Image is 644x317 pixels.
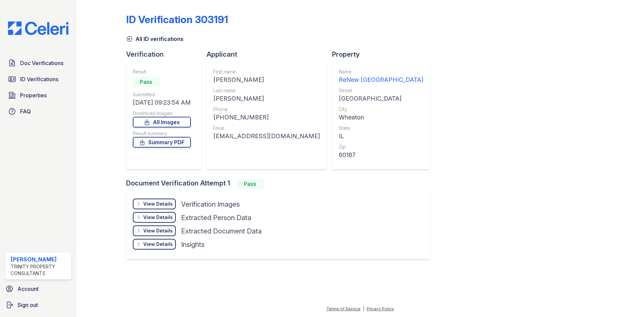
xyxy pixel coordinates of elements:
[11,263,68,277] div: Trinity Property Consultants
[213,106,320,113] div: Phone
[5,105,71,118] a: FAQ
[181,200,240,209] div: Verification Images
[126,178,435,189] div: Document Verification Attempt 1
[17,301,38,309] span: Sign out
[332,50,435,59] div: Property
[181,240,205,249] div: Insights
[213,125,320,131] div: Email
[5,72,71,86] a: ID Verifications
[17,285,39,293] span: Account
[207,50,332,59] div: Applicant
[126,13,228,25] div: ID Verification 303191
[339,125,423,131] div: State
[367,306,394,311] a: Privacy Policy
[133,137,191,148] a: Summary PDF
[339,68,423,75] div: Name
[3,21,74,35] img: CE_Logo_Blue-a8612792a0a2168367f1c8372b55b34899dd931a85d93a1a3d3e32e68fde9ad4.png
[11,255,68,263] div: [PERSON_NAME]
[5,89,71,102] a: Properties
[126,50,207,59] div: Verification
[213,68,320,75] div: First name
[20,75,58,83] span: ID Verifications
[3,282,74,296] a: Account
[339,106,423,113] div: City
[143,214,173,221] div: View Details
[133,117,191,127] a: All Images
[213,94,320,103] div: [PERSON_NAME]
[143,241,173,248] div: View Details
[339,131,423,141] div: IL
[213,87,320,94] div: Last name
[143,201,173,207] div: View Details
[20,107,31,115] span: FAQ
[3,298,74,312] a: Sign out
[237,178,264,189] div: Pass
[181,213,251,222] div: Extracted Person Data
[5,56,71,70] a: Doc Verifications
[143,227,173,234] div: View Details
[133,130,191,137] div: Result summary
[339,68,423,85] a: Name ReNew [GEOGRAPHIC_DATA]
[213,131,320,141] div: [EMAIL_ADDRESS][DOMAIN_NAME]
[181,226,262,236] div: Extracted Document Data
[339,94,423,103] div: [GEOGRAPHIC_DATA]
[213,113,320,122] div: [PHONE_NUMBER]
[133,68,191,75] div: Result
[133,110,191,117] div: Download Images
[133,98,191,107] div: [DATE] 09:23:54 AM
[339,113,423,122] div: Wheaton
[339,144,423,150] div: Zip
[339,75,423,85] div: ReNew [GEOGRAPHIC_DATA]
[363,306,364,311] div: |
[213,75,320,85] div: [PERSON_NAME]
[133,76,160,87] div: Pass
[326,306,361,311] a: Terms of Service
[339,150,423,160] div: 60187
[133,91,191,98] div: Submitted
[339,87,423,94] div: Street
[20,91,47,99] span: Properties
[126,35,183,43] a: All ID verifications
[20,59,63,67] span: Doc Verifications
